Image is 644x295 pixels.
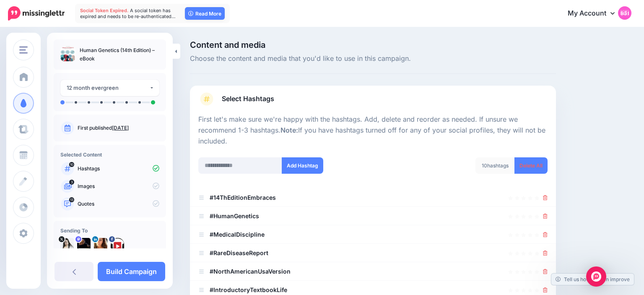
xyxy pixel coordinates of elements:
[8,6,65,21] img: Missinglettr
[67,83,149,93] div: 12 month evergreen
[112,125,129,131] a: [DATE]
[190,53,556,64] span: Choose the content and media that you'd like to use in this campaign.
[60,80,159,96] button: 12 month evergreen
[60,238,74,251] img: tSvj_Osu-58146.jpg
[69,197,74,202] span: 13
[60,151,159,158] h4: Selected Content
[482,162,487,169] span: 10
[77,238,91,251] img: 802740b3fb02512f-84599.jpg
[190,41,556,49] span: Content and media
[210,194,276,201] b: #14ThEditionEmbraces
[78,124,159,132] p: First published
[80,46,159,63] p: Human Genetics (14th Edition) – eBook
[210,231,265,238] b: #MedicalDiscipline
[94,238,107,251] img: 1537218439639-55706.png
[475,157,515,174] div: hashtags
[78,165,159,172] p: Hashtags
[514,157,548,174] a: Delete All
[198,92,548,114] a: Select Hashtags
[19,46,28,54] img: menu.png
[282,157,323,174] button: Add Hashtag
[559,3,631,24] a: My Account
[185,7,225,20] a: Read More
[210,268,291,275] b: #NorthAmericanUsaVersion
[210,249,268,256] b: #RareDiseaseReport
[69,180,74,185] span: 3
[78,200,159,208] p: Quotes
[111,238,124,251] img: 307443043_482319977280263_5046162966333289374_n-bsa149661.png
[80,8,129,13] span: Social Token Expired.
[198,114,548,147] p: First let's make sure we're happy with the hashtags. Add, delete and reorder as needed. If unsure...
[222,93,274,104] span: Select Hashtags
[60,46,75,61] img: 0cddb32d292e8e52ac4e86b75e790073_thumb.jpg
[551,274,634,285] a: Tell us how we can improve
[280,126,298,134] b: Note:
[210,212,259,219] b: #HumanGenetics
[210,286,287,293] b: #IntroductoryTextbookLife
[60,227,159,234] h4: Sending To
[78,183,159,190] p: Images
[586,266,606,287] div: Open Intercom Messenger
[69,162,74,167] span: 10
[80,8,176,19] span: A social token has expired and needs to be re-authenticated…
